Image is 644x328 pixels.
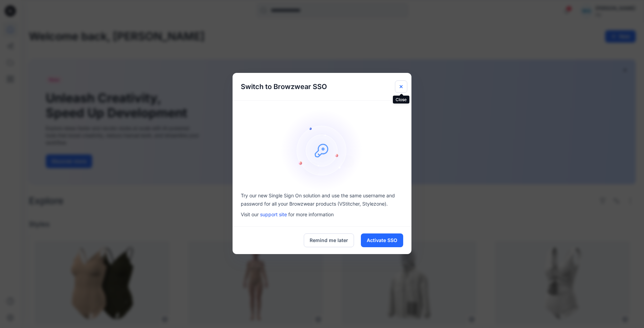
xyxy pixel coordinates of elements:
a: support site [260,211,287,217]
button: Activate SSO [361,233,403,247]
img: onboarding-sz2.46497b1a466840e1406823e529e1e164.svg [281,109,363,192]
button: Remind me later [304,233,354,247]
button: Close [395,80,407,93]
p: Try our new Single Sign On solution and use the same username and password for all your Browzwear... [241,192,403,208]
h5: Switch to Browzwear SSO [233,73,335,100]
p: Visit our for more information [241,211,403,218]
